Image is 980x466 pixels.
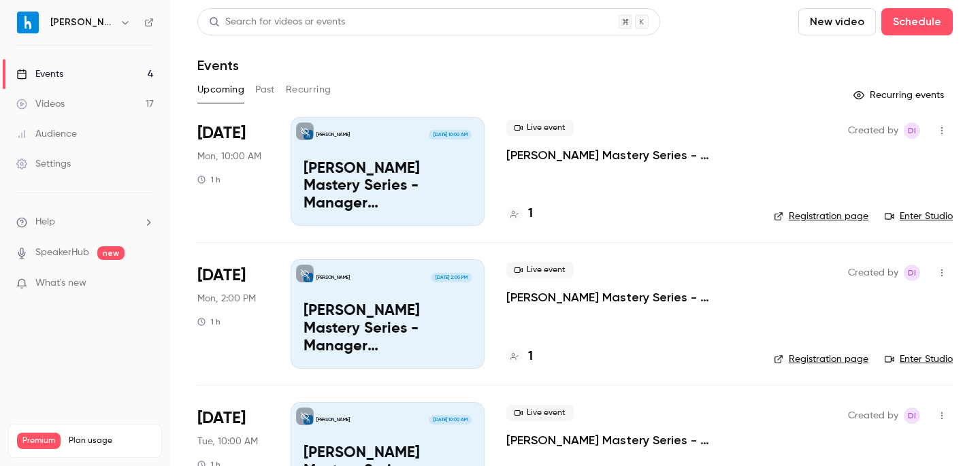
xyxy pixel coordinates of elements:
span: [DATE] [197,265,246,286]
span: Premium [17,433,61,449]
span: Created by [848,265,898,281]
span: Created by [848,407,898,424]
div: Oct 20 Mon, 10:00 AM (America/New York) [197,117,269,226]
span: Help [35,215,55,229]
p: [PERSON_NAME] Mastery Series - Manager Schedules_October 20 Session 2 [304,303,472,355]
span: Plan usage [69,435,153,446]
span: DI [908,407,916,424]
button: Recurring events [847,84,953,106]
a: 1 [506,348,533,366]
a: [PERSON_NAME] Mastery Series - Manager Schedules_October 28 Session 1 [506,432,752,448]
div: Search for videos or events [209,15,345,29]
span: Tue, 10:00 AM [197,435,258,448]
span: Dennis Ivanov [904,265,920,281]
a: McDonald's Mastery Series - Manager Schedules_October 20 Session 2[PERSON_NAME][DATE] 2:00 PM[PER... [291,259,485,368]
h1: Events [197,57,239,73]
span: What's new [35,276,86,290]
h4: 1 [528,205,533,223]
span: Live event [506,262,574,278]
p: [PERSON_NAME] [316,131,350,138]
span: Dennis Ivanov [904,122,920,139]
span: Live event [506,405,574,421]
span: new [97,246,125,260]
span: Mon, 2:00 PM [197,292,256,305]
p: [PERSON_NAME] Mastery Series - Manager Schedules_October 20 Session 1 [304,161,472,213]
div: Oct 20 Mon, 2:00 PM (America/New York) [197,259,269,368]
span: [DATE] 2:00 PM [431,273,471,282]
span: Mon, 10:00 AM [197,150,261,163]
span: Dennis Ivanov [904,407,920,424]
span: Live event [506,120,574,136]
div: Settings [16,157,71,171]
a: 1 [506,205,533,223]
div: 1 h [197,174,220,185]
h6: [PERSON_NAME] [50,16,114,29]
a: Enter Studio [885,210,953,223]
button: Recurring [286,79,331,101]
iframe: Noticeable Trigger [137,278,154,290]
img: Harri [17,12,39,33]
a: SpeakerHub [35,246,89,260]
a: [PERSON_NAME] Mastery Series - Manager Schedules_October 20 Session 1 [506,147,752,163]
a: Registration page [774,352,868,366]
h4: 1 [528,348,533,366]
span: [DATE] 10:00 AM [429,415,471,425]
div: Audience [16,127,77,141]
div: Events [16,67,63,81]
p: [PERSON_NAME] [316,416,350,423]
div: Videos [16,97,65,111]
button: Upcoming [197,79,244,101]
span: [DATE] [197,122,246,144]
button: New video [798,8,876,35]
span: DI [908,122,916,139]
span: [DATE] 10:00 AM [429,130,471,139]
p: [PERSON_NAME] [316,274,350,281]
li: help-dropdown-opener [16,215,154,229]
div: 1 h [197,316,220,327]
a: McDonald's Mastery Series - Manager Schedules_October 20 Session 1[PERSON_NAME][DATE] 10:00 AM[PE... [291,117,485,226]
a: Registration page [774,210,868,223]
span: DI [908,265,916,281]
button: Past [255,79,275,101]
a: Enter Studio [885,352,953,366]
a: [PERSON_NAME] Mastery Series - Manager Schedules_October 20 Session 2 [506,289,752,305]
span: [DATE] [197,407,246,429]
button: Schedule [881,8,953,35]
span: Created by [848,122,898,139]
